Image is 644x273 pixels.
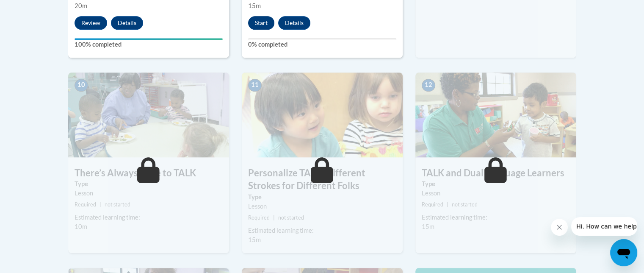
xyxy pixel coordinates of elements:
[111,16,143,30] button: Details
[248,202,396,211] div: Lesson
[68,167,229,180] h3: There’s Always Time to TALK
[452,201,478,208] span: not started
[75,223,87,230] span: 10m
[415,167,576,180] h3: TALK and Dual Language Learners
[248,2,261,9] span: 15m
[422,201,443,208] span: Required
[75,189,223,198] div: Lesson
[610,239,637,266] iframe: Button to launch messaging window
[105,201,130,208] span: not started
[551,219,568,236] iframe: Close message
[248,226,396,235] div: Estimated learning time:
[422,223,434,230] span: 15m
[248,192,396,202] label: Type
[100,201,101,208] span: |
[248,236,261,243] span: 15m
[422,189,570,198] div: Lesson
[248,16,274,30] button: Start
[75,201,96,208] span: Required
[242,167,403,193] h3: Personalize TALK: Different Strokes for Different Folks
[75,213,223,222] div: Estimated learning time:
[75,79,88,92] span: 10
[75,2,87,9] span: 20m
[422,179,570,189] label: Type
[571,217,637,236] iframe: Message from company
[248,79,262,92] span: 11
[242,72,403,157] img: Course Image
[248,40,396,49] label: 0% completed
[447,201,448,208] span: |
[422,213,570,222] div: Estimated learning time:
[75,38,223,40] div: Your progress
[273,214,275,221] span: |
[278,214,304,221] span: not started
[248,214,270,221] span: Required
[278,16,310,30] button: Details
[75,40,223,49] label: 100% completed
[75,179,223,189] label: Type
[5,6,69,13] span: Hi. How can we help?
[75,16,107,30] button: Review
[68,72,229,157] img: Course Image
[415,72,576,157] img: Course Image
[422,79,435,92] span: 12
